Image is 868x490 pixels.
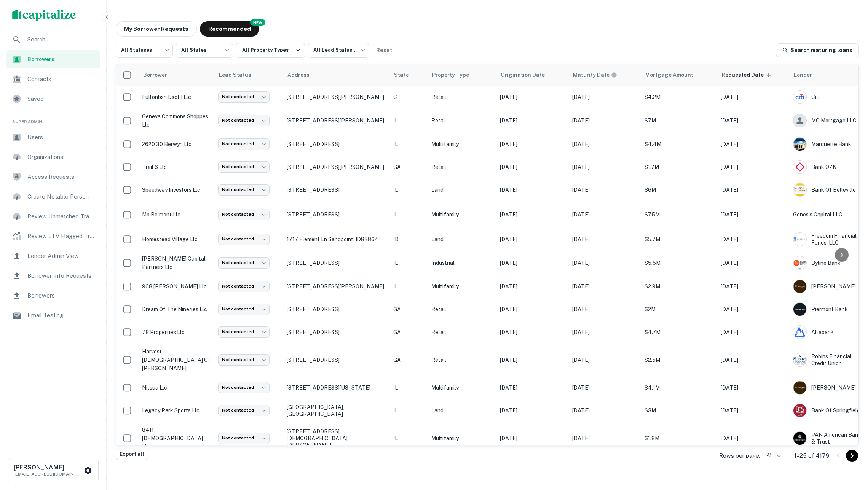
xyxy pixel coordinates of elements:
[500,259,565,267] p: [DATE]
[394,70,419,80] span: State
[793,256,862,270] div: Byline Bank
[287,70,319,80] span: Address
[500,140,565,148] p: [DATE]
[142,328,211,336] p: 78 properties llc
[431,406,492,415] p: Land
[793,114,862,127] div: MC Mortgage LLC
[116,449,148,460] button: Export all
[393,163,424,171] p: GA
[6,188,100,206] a: Create Notable Person
[793,137,862,151] div: Marquette Bank
[572,282,637,291] p: [DATE]
[27,232,96,241] span: Review LTV Flagged Transactions
[236,43,305,58] button: All Property Types
[431,93,492,101] p: Retail
[793,138,806,151] img: picture
[500,328,565,336] p: [DATE]
[6,306,100,325] a: Email Testing
[645,163,713,171] p: $1.7M
[793,325,862,339] div: Altabank
[218,91,270,102] div: Not contacted
[6,148,100,166] a: Organizations
[793,303,806,316] img: picture
[721,70,774,80] span: Requested Date
[572,116,637,125] p: [DATE]
[393,282,424,291] p: IL
[250,19,265,26] div: NEW
[393,140,424,148] p: IL
[721,210,785,219] p: [DATE]
[431,328,492,336] p: Retail
[793,302,862,316] div: Piermont Bank
[431,163,492,171] p: Retail
[287,356,386,363] p: [STREET_ADDRESS]
[287,164,386,170] p: [STREET_ADDRESS][PERSON_NAME]
[6,110,100,128] li: Super Admin
[721,356,785,364] p: [DATE]
[393,210,424,219] p: IL
[27,35,96,44] span: Search
[14,471,82,477] p: [EMAIL_ADDRESS][DOMAIN_NAME]
[572,259,637,267] p: [DATE]
[721,235,785,243] p: [DATE]
[500,406,565,415] p: [DATE]
[572,356,637,364] p: [DATE]
[6,247,100,265] a: Lender Admin View
[572,186,637,194] p: [DATE]
[721,186,785,194] p: [DATE]
[645,383,713,392] p: $4.1M
[218,382,270,393] div: Not contacted
[27,271,96,280] span: Borrower Info Requests
[721,163,785,171] p: [DATE]
[218,281,270,292] div: Not contacted
[218,433,270,444] div: Not contacted
[6,70,100,88] div: Contacts
[393,383,424,392] p: IL
[645,328,713,336] p: $4.7M
[218,354,270,365] div: Not contacted
[176,40,233,60] div: All States
[6,90,100,108] a: Saved
[721,116,785,125] p: [DATE]
[793,353,806,366] img: picture
[6,30,100,49] a: Search
[572,305,637,313] p: [DATE]
[645,70,703,80] span: Mortgage Amount
[372,43,396,58] button: Reset
[717,64,789,86] th: Requested Date
[645,434,713,442] p: $1.8M
[500,116,565,125] p: [DATE]
[393,186,424,194] p: IL
[218,257,270,268] div: Not contacted
[218,304,270,315] div: Not contacted
[27,291,96,300] span: Borrowers
[142,112,211,129] p: geneva commons shoppes llc
[393,356,424,364] p: GA
[793,161,806,173] img: picture
[143,70,177,80] span: Borrower
[142,210,211,219] p: mb belmont llc
[142,383,211,392] p: nitsua llc
[721,93,785,101] p: [DATE]
[393,305,424,313] p: GA
[393,116,424,125] p: IL
[218,405,270,416] div: Not contacted
[431,356,492,364] p: Retail
[645,282,713,291] p: $2.9M
[6,267,100,285] div: Borrower Info Requests
[218,234,270,245] div: Not contacted
[6,207,100,226] div: Review Unmatched Transactions
[500,282,565,291] p: [DATE]
[496,64,568,86] th: Origination Date
[645,259,713,267] p: $5.5M
[645,406,713,415] p: $3M
[793,90,862,104] div: Citi
[27,94,96,103] span: Saved
[287,329,386,336] p: [STREET_ADDRESS]
[287,384,386,391] p: [STREET_ADDRESS][US_STATE]
[308,40,369,60] div: All Lead Statuses
[793,91,806,103] img: picture
[645,305,713,313] p: $2M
